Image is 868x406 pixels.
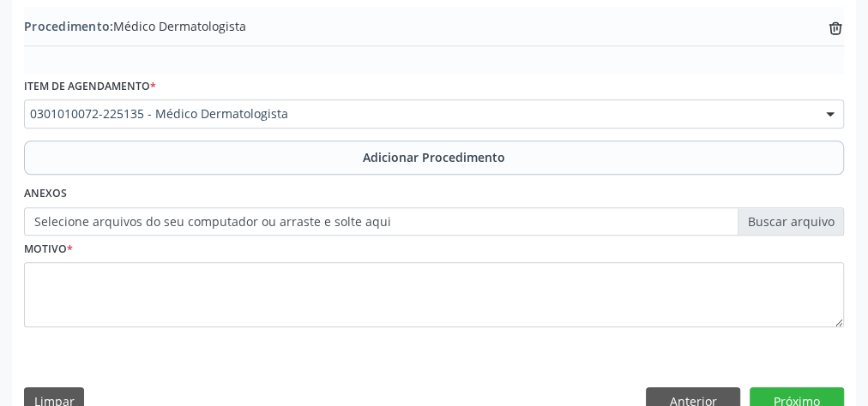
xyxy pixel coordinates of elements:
label: Item de agendamento [24,74,156,100]
span: Adicionar Procedimento [363,148,505,166]
span: Procedimento: [24,18,113,34]
span: 0301010072-225135 - Médico Dermatologista [30,105,809,122]
label: Motivo [24,236,73,262]
label: Anexos [24,181,67,207]
button: Adicionar Procedimento [24,140,844,175]
span: Médico Dermatologista [24,17,246,35]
